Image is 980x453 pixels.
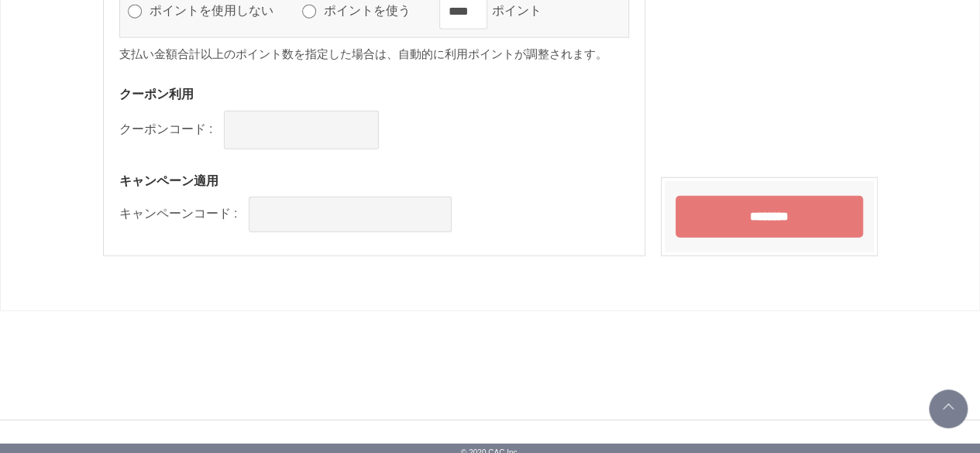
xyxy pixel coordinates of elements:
[119,173,629,189] h3: キャンペーン適用
[487,4,559,17] label: ポイント
[119,207,238,220] label: キャンペーンコード :
[119,86,629,102] h3: クーポン利用
[119,46,629,63] p: 支払い金額合計以上のポイント数を指定した場合は、自動的に利用ポイントが調整されます。
[119,122,213,136] label: クーポンコード :
[320,4,428,17] label: ポイントを使う
[146,4,291,17] label: ポイントを使用しない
